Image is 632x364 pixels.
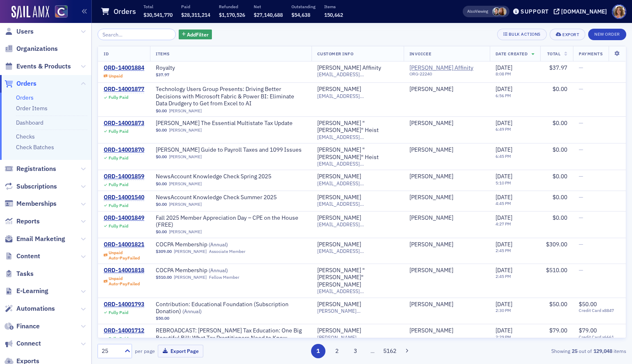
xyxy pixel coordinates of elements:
[169,127,202,133] a: [PERSON_NAME]
[409,194,484,201] span: Nicole Moore
[156,241,259,248] span: COCPA Membership
[104,173,144,180] a: ORD-14001859
[156,327,306,341] a: REBROADCAST: [PERSON_NAME] Tax Education: One Big Beautiful Bill: What Tax Practitioners Need to ...
[156,316,169,321] span: $50.00
[156,202,167,207] span: $0.00
[579,334,620,340] span: Credit Card x6661
[156,229,167,234] span: $0.00
[496,266,512,274] span: [DATE]
[409,64,484,80] span: Gallagher Affinity
[496,180,511,186] time: 5:10 PM
[409,214,484,222] span: Ralph Nafziger
[169,181,202,187] a: [PERSON_NAME]
[5,252,40,261] a: Content
[579,266,583,274] span: —
[16,143,54,151] a: Check Batches
[49,5,68,19] a: View Homepage
[174,275,207,280] a: [PERSON_NAME]
[383,344,397,358] button: 5162
[254,4,283,9] p: Net
[104,194,144,201] a: ORD-14001540
[156,64,259,72] span: Royalty
[169,154,202,159] a: [PERSON_NAME]
[11,6,49,19] a: SailAMX
[156,108,167,114] span: $0.00
[109,95,128,100] div: Fully Paid
[317,146,398,161] a: [PERSON_NAME] "[PERSON_NAME]" Heist
[5,322,40,331] a: Finance
[311,344,325,358] button: 1
[317,86,361,93] a: [PERSON_NAME]
[156,146,302,154] span: Surgent's Guide to Payroll Taxes and 1099 Issues
[496,334,511,340] time: 2:29 PM
[496,248,511,253] time: 2:45 PM
[496,85,512,93] span: [DATE]
[549,327,567,334] span: $79.00
[317,334,398,341] span: [PERSON_NAME][EMAIL_ADDRESS][PERSON_NAME][DOMAIN_NAME][US_STATE]
[409,146,453,154] a: [PERSON_NAME]
[317,71,398,77] span: [EMAIL_ADDRESS][DOMAIN_NAME]
[156,194,277,201] a: NewsAccount Knowledge Check Summer 2025
[181,11,210,18] span: $28,311,214
[209,267,228,273] span: ( Annual )
[16,287,48,296] span: E-Learning
[109,276,140,287] div: Unpaid
[5,234,65,243] a: Email Marketing
[16,269,34,278] span: Tasks
[579,51,602,57] span: Payments
[114,7,136,16] h1: Orders
[496,200,511,206] time: 4:45 PM
[409,64,484,72] span: Gallagher Affinity
[317,214,361,222] div: [PERSON_NAME]
[409,267,484,274] span: Dan Walter
[317,241,361,248] a: [PERSON_NAME]
[104,86,144,93] div: ORD-14001877
[16,105,48,112] a: Order Items
[409,241,484,248] span: Kristyn Unrein
[104,146,144,154] div: ORD-14001870
[579,214,583,221] span: —
[497,29,547,40] button: Bulk Actions
[409,267,453,274] a: [PERSON_NAME]
[143,4,173,9] p: Total
[570,347,579,355] strong: 25
[330,344,344,358] button: 2
[409,214,453,222] a: [PERSON_NAME]
[496,173,512,180] span: [DATE]
[496,146,512,153] span: [DATE]
[143,11,173,18] span: $30,541,770
[409,194,453,201] a: [PERSON_NAME]
[5,79,36,88] a: Orders
[291,11,310,18] span: $54,638
[409,86,453,93] a: [PERSON_NAME]
[546,241,567,248] span: $309.00
[156,301,306,315] a: Contribution: Educational Foundation (Subscription Donation) (Annual)
[104,241,144,248] a: ORD-14001821
[409,301,484,308] span: Ellen Milholland
[317,248,398,254] span: [EMAIL_ADDRESS][DOMAIN_NAME]
[156,173,271,180] span: NewsAccount Knowledge Check Spring 2025
[317,120,398,134] div: [PERSON_NAME] "[PERSON_NAME]" Heist
[547,51,561,57] span: Total
[317,327,361,334] a: [PERSON_NAME]
[16,199,57,208] span: Memberships
[496,307,511,313] time: 2:30 PM
[109,129,128,134] div: Fully Paid
[181,4,210,9] p: Paid
[104,64,144,72] a: ORD-14001884
[156,86,306,107] span: Technology Users Group Presents: Driving Better Decisions with Microsoft Fabric & Power BI: Elimi...
[156,51,170,57] span: Items
[156,241,259,248] a: COCPA Membership (Annual)
[409,146,484,154] span: Jane Heist
[467,9,488,14] span: Viewing
[409,241,453,248] div: [PERSON_NAME]
[16,182,57,191] span: Subscriptions
[156,267,259,274] span: COCPA Membership
[348,344,363,358] button: 3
